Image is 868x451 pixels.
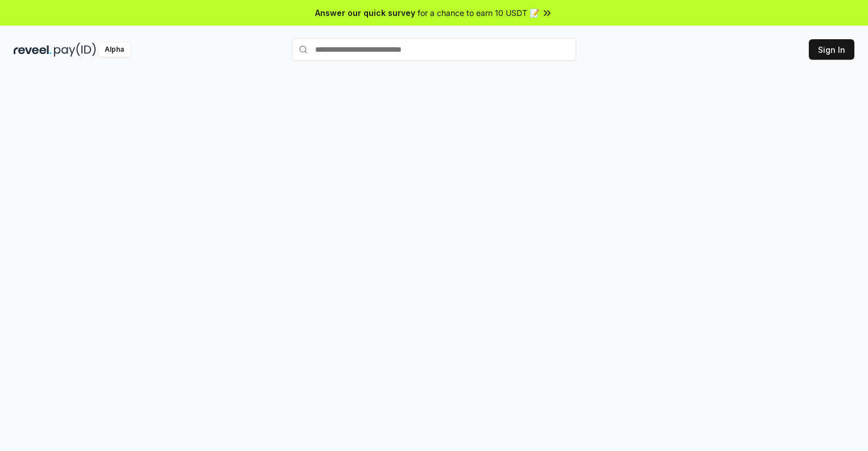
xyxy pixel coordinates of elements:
[98,43,130,57] div: Alpha
[54,43,96,57] img: pay_id
[315,7,415,19] span: Answer our quick survey
[809,39,854,60] button: Sign In
[418,7,539,19] span: for a chance to earn 10 USDT 📝
[14,43,52,57] img: reveel_dark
